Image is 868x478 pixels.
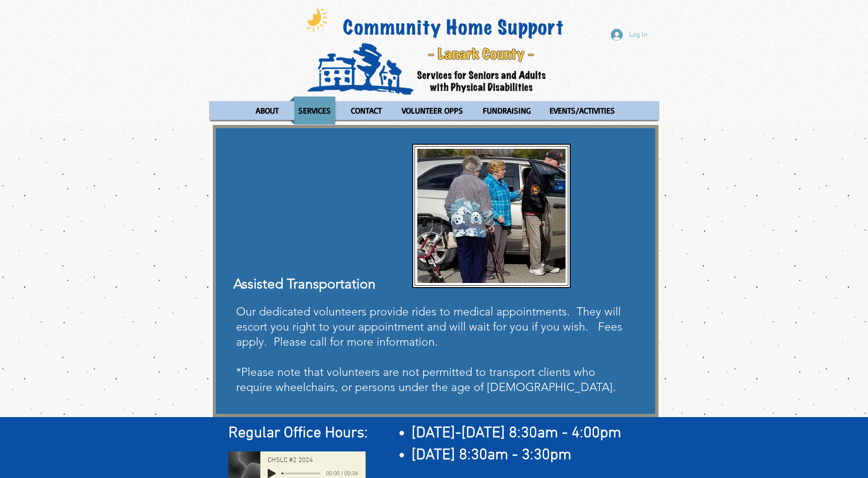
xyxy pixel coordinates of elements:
[626,30,651,40] span: Log In
[411,424,621,443] span: [DATE]-[DATE] 8:30am - 4:00pm
[474,97,539,125] a: FUNDRAISING
[398,97,467,125] p: VOLUNTEER OPPS
[320,469,358,478] span: 00:00 / 00:34
[233,276,376,292] span: Assisted Transportation
[411,446,571,465] span: [DATE] 8:30am - 3:30pm
[294,97,335,125] p: SERVICES
[268,457,313,464] span: CHSLC #2 2024
[228,424,368,443] span: Regular Office Hours:
[236,365,616,394] span: *Please note that volunteers are not permitted to transport clients who require wheelchairs, or p...
[479,97,535,125] p: FUNDRAISING
[393,97,472,125] a: VOLUNTEER OPPS
[417,149,566,283] img: Clients Ed and Sally Conroy Volunteer Na
[228,423,647,445] h2: ​
[541,97,624,125] a: EVENTS/ACTIVITIES
[545,97,619,125] p: EVENTS/ACTIVITIES
[247,97,287,125] a: ABOUT
[210,97,658,125] nav: Site
[290,97,340,125] a: SERVICES
[252,97,283,125] p: ABOUT
[347,97,386,125] p: CONTACT
[268,469,276,478] button: Play
[604,26,654,43] button: Log In
[236,304,622,348] span: Our dedicated volunteers provide rides to medical appointments. They will escort you right to you...
[342,97,391,125] a: CONTACT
